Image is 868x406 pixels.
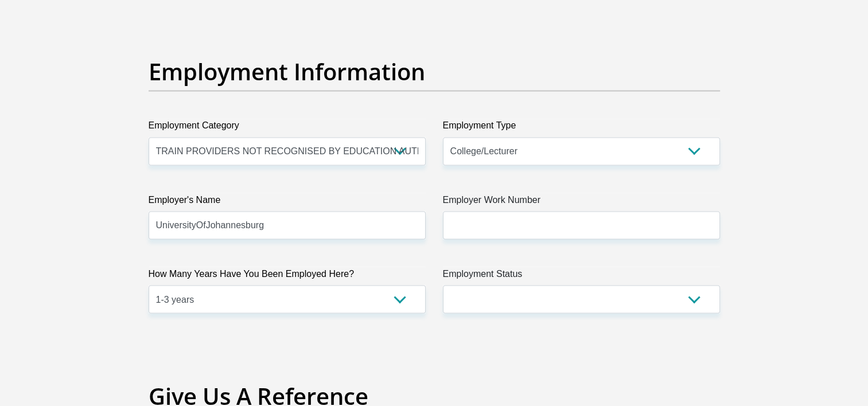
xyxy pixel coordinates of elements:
[443,193,720,211] label: Employer Work Number
[149,211,426,239] input: Employer's Name
[443,211,720,239] input: Employer Work Number
[443,267,720,285] label: Employment Status
[149,193,426,211] label: Employer's Name
[443,119,720,137] label: Employment Type
[149,119,426,137] label: Employment Category
[149,267,426,285] label: How Many Years Have You Been Employed Here?
[149,58,720,85] h2: Employment Information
